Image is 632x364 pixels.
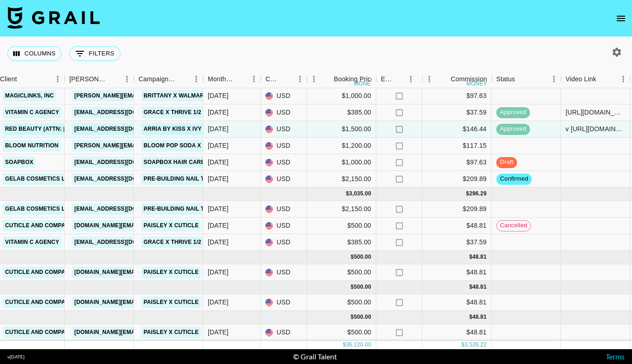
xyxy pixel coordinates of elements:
[616,72,630,86] button: Menu
[376,70,422,88] div: Expenses: Remove Commission?
[561,70,630,88] div: Video Link
[3,237,61,248] a: Vitamin C Agency
[497,221,530,230] span: cancelled
[208,124,229,133] div: Aug '25
[293,72,307,86] button: Menu
[141,220,201,231] a: Paisley x Cuticle
[472,253,487,261] div: 48.81
[208,91,229,100] div: Aug '25
[3,327,76,338] a: Cuticle and Company
[307,218,376,234] div: $500.00
[307,121,376,138] div: $1,500.00
[261,138,307,154] div: USD
[107,73,120,85] button: Sort
[3,220,76,231] a: Cuticle and Company
[72,267,222,278] a: [DOMAIN_NAME][EMAIL_ADDRESS][DOMAIN_NAME]
[72,220,222,231] a: [DOMAIN_NAME][EMAIL_ADDRESS][DOMAIN_NAME]
[566,108,625,117] div: https://www.tiktok.com/@gracelucillejenkins/video/7537723108082371895?_t=ZT-8yoxtw3weXG&_r=1
[261,234,307,251] div: USD
[72,203,175,215] a: [EMAIL_ADDRESS][DOMAIN_NAME]
[261,104,307,121] div: USD
[247,72,261,86] button: Menu
[141,107,204,118] a: Grace x Thrive 1/2
[72,327,222,338] a: [DOMAIN_NAME][EMAIL_ADDRESS][DOMAIN_NAME]
[72,173,175,185] a: [EMAIL_ADDRESS][DOMAIN_NAME]
[307,294,376,311] div: $500.00
[422,234,492,251] div: $37.59
[461,341,464,349] div: $
[422,88,492,104] div: $97.63
[351,253,354,261] div: $
[208,237,229,247] div: Sep '25
[438,73,451,85] button: Sort
[265,70,280,88] div: Currency
[496,175,532,183] span: confirmed
[208,158,229,167] div: Aug '25
[351,313,354,321] div: $
[472,313,487,321] div: 48.81
[203,70,261,88] div: Month Due
[7,46,62,61] button: Select columns
[141,140,225,152] a: Bloom Pop Soda x Grace
[208,328,229,337] div: Dec '25
[354,81,375,86] div: money
[72,157,175,168] a: [EMAIL_ADDRESS][DOMAIN_NAME]
[307,72,321,86] button: Menu
[176,73,189,85] button: Sort
[566,70,596,88] div: Video Link
[261,218,307,234] div: USD
[261,294,307,311] div: USD
[381,70,394,88] div: Expenses: Remove Commission?
[466,190,469,198] div: $
[307,324,376,341] div: $500.00
[3,107,61,118] a: Vitamin C Agency
[120,72,134,86] button: Menu
[261,154,307,171] div: USD
[3,267,76,278] a: Cuticle and Company
[394,73,407,85] button: Sort
[307,138,376,154] div: $1,200.00
[606,352,625,361] a: Terms
[141,327,201,338] a: Paisley x Cuticle
[422,138,492,154] div: $117.15
[69,70,107,88] div: [PERSON_NAME]
[351,283,354,291] div: $
[293,352,337,361] div: © Grail Talent
[422,154,492,171] div: $97.63
[422,218,492,234] div: $48.81
[261,88,307,104] div: USD
[141,157,272,168] a: Soapbox Hair Care Awareness x Grace
[349,190,371,198] div: 3,035.00
[422,201,492,218] div: $209.89
[496,125,530,133] span: approved
[72,237,175,248] a: [EMAIL_ADDRESS][DOMAIN_NAME]
[422,104,492,121] div: $37.59
[547,72,561,86] button: Menu
[51,72,65,86] button: Menu
[3,140,61,152] a: Bloom Nutrition
[492,70,561,88] div: Status
[307,234,376,251] div: $385.00
[307,264,376,281] div: $500.00
[280,73,293,85] button: Sort
[496,108,530,117] span: approved
[515,73,528,85] button: Sort
[72,297,222,308] a: [DOMAIN_NAME][EMAIL_ADDRESS][DOMAIN_NAME]
[141,90,210,102] a: Brittany x Walmart
[451,70,487,88] div: Commission
[422,171,492,188] div: $209.89
[7,354,24,360] div: v [DATE]
[208,108,229,117] div: Aug '25
[404,72,418,86] button: Menu
[307,171,376,188] div: $2,150.00
[422,294,492,311] div: $48.81
[65,70,134,88] div: Booker
[3,173,75,185] a: Gelab Cosmetics LLC
[346,190,349,198] div: $
[596,73,609,85] button: Sort
[261,264,307,281] div: USD
[612,9,630,28] button: open drawer
[208,204,229,213] div: Sep '25
[261,201,307,218] div: USD
[422,121,492,138] div: $146.44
